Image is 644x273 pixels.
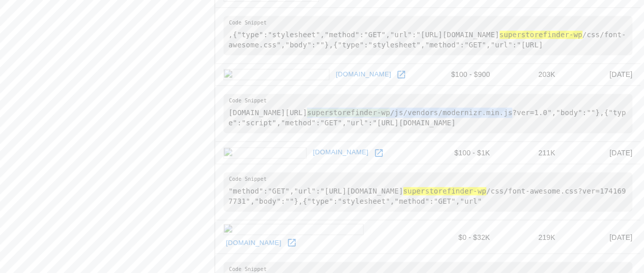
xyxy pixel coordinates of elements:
hl: superstorefinder-wp [499,31,582,39]
iframe: Drift Widget Chat Controller [593,201,632,239]
td: 219K [498,220,563,254]
img: translandllc.com icon [223,69,329,80]
td: $100 - $900 [428,63,498,86]
img: scoliosisspecialists.com icon [223,224,364,235]
pre: [DOMAIN_NAME][URL] /js/vendors/modernizr.min.js?ver=1.0","body":""},{"type":"script","method":"GE... [223,94,632,133]
td: 211K [498,142,563,164]
td: [DATE] [563,220,640,254]
a: [DOMAIN_NAME] [311,145,371,160]
hl: superstorefinder-wp [403,187,486,195]
a: Open scoliosisspecialists.com in new window [284,235,299,250]
pre: "method":"GET","url":"[URL][DOMAIN_NAME] /css/font-awesome.css?ver=1741697731","body":""},{"type"... [223,172,632,211]
pre: ,{"type":"stylesheet","method":"GET","url":"[URL][DOMAIN_NAME] /css/font-awesome.css","body":""},... [223,16,632,55]
td: [DATE] [563,63,640,86]
td: $100 - $1K [428,142,498,164]
a: Open translandllc.com in new window [394,67,409,82]
td: [DATE] [563,142,640,164]
a: [DOMAIN_NAME] [223,235,284,251]
hl: superstorefinder-wp [307,108,390,117]
a: [DOMAIN_NAME] [333,67,394,83]
td: $0 - $32K [428,220,498,254]
img: italiangas.it icon [223,147,306,158]
td: 203K [498,63,563,86]
a: Open italiangas.it in new window [371,145,386,160]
